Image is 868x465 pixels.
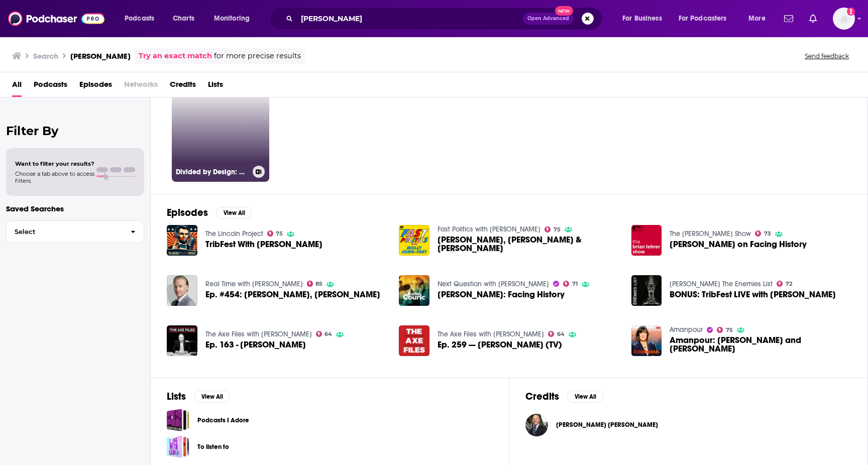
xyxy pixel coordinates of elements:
a: Mitch Landrieu on Facing History [670,240,807,249]
a: Credits [170,76,196,97]
a: Podcasts [34,76,67,97]
a: Show notifications dropdown [780,10,797,27]
a: 75 [545,226,561,232]
button: Send feedback [802,52,852,60]
a: Real Time with Bill Maher [205,280,303,288]
button: View All [216,207,252,219]
span: For Business [622,12,662,26]
a: Show notifications dropdown [805,10,821,27]
span: 75 [726,328,733,332]
h3: Divided by Design: A Podcast by E Pluribus Unum [176,168,249,176]
img: Mitch Landrieu on Facing History [631,225,662,256]
a: Try an exact match [139,50,212,62]
span: Want to filter your results? [15,160,94,167]
a: 73 [755,230,771,237]
span: Podcasts [125,12,154,26]
span: New [555,6,573,16]
p: Saved Searches [6,204,144,213]
a: Mitch Landrieu: Facing History [399,275,429,306]
img: Ep. #454: Mitch Landrieu, Gina McCarthy [167,275,197,306]
div: Search podcasts, credits, & more... [279,7,612,30]
span: 85 [315,282,322,286]
input: Search podcasts, credits, & more... [297,11,523,27]
span: Ep. 163 - [PERSON_NAME] [205,340,306,349]
a: Amanpour: Cate Blanchett and Mitch Landrieu [670,336,851,353]
a: Rick Wilson's The Enemies List [670,280,773,288]
button: open menu [741,11,778,27]
span: 75 [554,227,561,232]
a: ListsView All [167,390,230,403]
a: The Brian Lehrer Show [670,229,751,238]
a: BONUS: TribFest LIVE with Mitch Landrieu [670,290,836,299]
span: Amanpour: [PERSON_NAME] and [PERSON_NAME] [670,336,851,353]
img: Podchaser - Follow, Share and Rate Podcasts [8,9,104,28]
span: 71 [572,282,578,286]
a: Podcasts I Adore [167,409,189,431]
a: Ep. #454: Mitch Landrieu, Gina McCarthy [205,290,380,299]
a: Ep. 259 — Mitch Landrieu (TV) [399,325,429,356]
button: open menu [207,11,263,27]
svg: Add a profile image [847,8,855,16]
img: TribFest With Mitch Landrieu [167,225,197,256]
a: Ep. 163 - Mitch Landrieu [205,340,306,349]
button: Mitchell Joseph LandrieuMitchell Joseph Landrieu [525,409,851,441]
span: Logged in as ryanberni [833,8,855,30]
a: Podcasts I Adore [197,415,249,426]
a: The Axe Files with David Axelrod [205,330,312,338]
span: Episodes [79,76,112,97]
a: 85 [307,281,323,287]
span: 75 [276,231,283,236]
span: 64 [557,332,565,336]
a: Lists [208,76,223,97]
a: To listen to [167,435,189,458]
span: [PERSON_NAME] on Facing History [670,240,807,249]
a: To listen to [197,441,229,452]
a: CreditsView All [525,390,603,403]
span: More [748,12,766,26]
img: Mitchell Joseph Landrieu [525,414,548,436]
span: [PERSON_NAME] [PERSON_NAME] [556,421,658,429]
h2: Lists [167,390,186,403]
h2: Filter By [6,124,144,138]
span: Charts [173,12,194,26]
h2: Episodes [167,206,208,219]
a: John Heilemann, Mitch Landrieu & Daniel Nichanian [438,236,619,253]
a: 75 [267,230,283,237]
a: Next Question with Katie Couric [438,280,549,288]
span: Ep. #454: [PERSON_NAME], [PERSON_NAME] [205,290,380,299]
span: for more precise results [214,50,301,62]
button: Open AdvancedNew [523,13,574,25]
a: 75 [717,327,733,333]
a: TribFest With Mitch Landrieu [205,240,322,249]
a: Amanpour [670,325,703,334]
a: Ep. 259 — Mitch Landrieu (TV) [438,340,562,349]
a: 64 [548,331,565,337]
h3: [PERSON_NAME] [70,51,131,61]
button: open menu [615,11,675,27]
span: [PERSON_NAME]: Facing History [438,290,565,299]
button: Show profile menu [833,8,855,30]
a: EpisodesView All [167,206,252,219]
a: BONUS: TribFest LIVE with Mitch Landrieu [631,275,662,306]
a: Charts [166,11,200,27]
span: Select [7,228,123,235]
button: open menu [672,11,741,27]
a: Fast Politics with Molly Jong-Fast [438,225,540,234]
img: Amanpour: Cate Blanchett and Mitch Landrieu [631,325,662,356]
button: Select [6,220,144,243]
span: For Podcasters [679,12,727,26]
a: All [12,76,22,97]
a: John Heilemann, Mitch Landrieu & Daniel Nichanian [399,225,429,256]
a: 64 [316,331,333,337]
span: 73 [764,231,771,236]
